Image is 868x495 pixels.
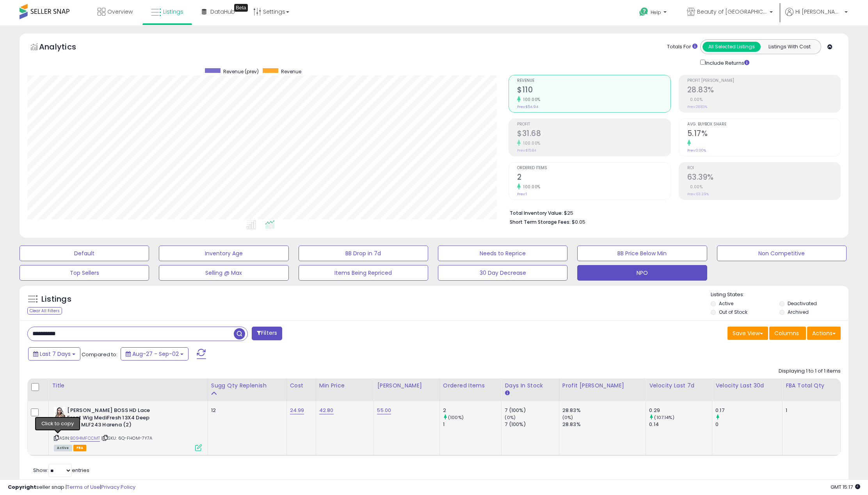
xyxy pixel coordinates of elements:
[521,97,541,103] small: 100.00%
[211,407,281,414] div: 12
[687,148,706,153] small: Prev: 0.00%
[517,85,670,96] h2: $110
[70,435,100,442] a: B094MFCCMT
[210,8,235,16] span: DataHub
[649,421,712,428] div: 0.14
[505,421,559,428] div: 7 (100%)
[159,246,288,261] button: Inventory Age
[517,173,670,183] h2: 2
[211,382,283,390] div: Sugg Qty Replenish
[715,421,782,428] div: 0
[377,407,391,414] a: 55.00
[562,407,646,414] div: 28.83%
[52,382,204,390] div: Title
[577,246,707,261] button: BB Price Below Min
[807,327,841,340] button: Actions
[438,265,567,281] button: 30 Day Decrease
[562,382,642,390] div: Profit [PERSON_NAME]
[8,483,36,491] strong: Copyright
[788,300,817,307] label: Deactivated
[774,329,799,337] span: Columns
[521,140,541,146] small: 100.00%
[795,8,842,16] span: Hi [PERSON_NAME]
[39,41,91,54] h5: Analytics
[443,421,502,428] div: 1
[703,42,761,52] button: All Selected Listings
[687,97,703,103] small: 0.00%
[443,407,502,414] div: 2
[711,291,848,299] p: Listing States:
[132,350,179,358] span: Aug-27 - Sep-02
[438,246,567,261] button: Needs to Reprice
[159,265,288,281] button: Selling @ Max
[649,407,712,414] div: 0.29
[319,407,334,414] a: 42.80
[510,219,571,225] b: Short Term Storage Fees:
[20,246,149,261] button: Default
[505,414,516,421] small: (0%)
[281,68,301,75] span: Revenue
[290,407,304,414] a: 24.99
[687,173,840,183] h2: 63.39%
[633,1,674,25] a: Help
[448,414,464,421] small: (100%)
[697,8,767,16] span: Beauty of [GEOGRAPHIC_DATA]
[54,445,72,451] span: All listings currently available for purchase on Amazon
[208,378,286,401] th: Please note that this number is a calculation based on your required days of coverage and your ve...
[40,350,71,358] span: Last 7 Days
[28,347,80,361] button: Last 7 Days
[505,382,555,390] div: Days In Stock
[517,104,538,109] small: Prev: $54.94
[101,483,135,491] a: Privacy Policy
[41,294,71,305] h5: Listings
[788,309,809,315] label: Archived
[715,407,782,414] div: 0.17
[687,129,840,140] h2: 5.17%
[517,129,670,140] h2: $31.68
[54,407,201,450] div: ASIN:
[20,265,149,281] button: Top Sellers
[779,368,841,375] div: Displaying 1 to 1 of 1 items
[562,414,573,421] small: (0%)
[54,407,65,423] img: 41lZaYJdIRS._SL40_.jpg
[719,309,747,315] label: Out of Stock
[687,85,840,96] h2: 28.83%
[107,8,133,16] span: Overview
[505,390,509,397] small: Days In Stock.
[687,104,707,109] small: Prev: 28.83%
[517,79,670,83] span: Revenue
[831,483,860,491] span: 2025-09-10 15:17 GMT
[715,382,779,390] div: Velocity Last 30d
[510,208,835,217] li: $25
[517,192,527,196] small: Prev: 1
[687,122,840,127] span: Avg. Buybox Share
[577,265,707,281] button: NPO
[82,351,117,358] span: Compared to:
[33,467,89,474] span: Show: entries
[687,166,840,170] span: ROI
[562,421,646,428] div: 28.83%
[121,347,189,361] button: Aug-27 - Sep-02
[687,184,703,190] small: 0.00%
[667,43,697,51] div: Totals For
[299,246,428,261] button: BB Drop in 7d
[223,68,259,75] span: Revenue (prev)
[572,218,585,226] span: $0.05
[517,148,536,153] small: Prev: $15.84
[505,407,559,414] div: 7 (100%)
[319,382,371,390] div: Min Price
[299,265,428,281] button: Items Being Repriced
[377,382,436,390] div: [PERSON_NAME]
[67,483,100,491] a: Terms of Use
[654,414,674,421] small: (107.14%)
[101,435,152,441] span: | SKU: 6Q-FHOM-7Y7A
[786,382,837,390] div: FBA Total Qty
[687,79,840,83] span: Profit [PERSON_NAME]
[517,166,670,170] span: Ordered Items
[760,42,818,52] button: Listings With Cost
[687,192,709,196] small: Prev: 63.39%
[73,445,87,451] span: FBA
[694,58,759,67] div: Include Returns
[719,300,733,307] label: Active
[786,407,834,414] div: 1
